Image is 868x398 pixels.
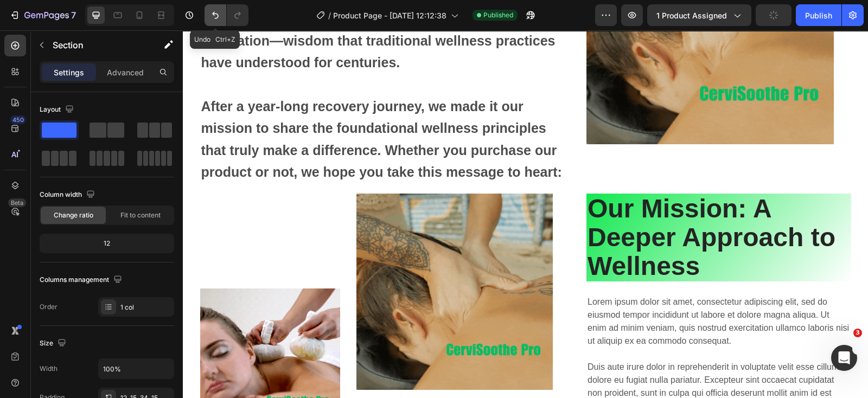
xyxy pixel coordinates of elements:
div: Columns management [40,273,124,287]
span: 1 product assigned [656,10,727,21]
span: Fit to content [120,210,161,220]
p: Advanced [107,67,144,78]
strong: After a year-long recovery journey, we made it our mission to share the foundational wellness pri... [18,68,379,150]
p: 7 [71,9,76,22]
p: Lorem ipsum dolor sit amet, consectetur adipiscing elit, sed do eiusmod tempor incididunt ut labo... [405,265,667,382]
div: Layout [40,102,76,117]
img: gempages_574935243723637872-71dee563-efbf-4a16-8f77-0fb450ac5abe.gif [174,163,370,360]
span: Product Page - [DATE] 12:12:38 [333,10,446,21]
div: Width [40,364,58,374]
h2: Our Mission: A Deeper Approach to Wellness [404,163,668,251]
div: 1 col [120,303,171,312]
div: Undo/Redo [205,4,248,26]
div: 12 [42,236,172,251]
iframe: Intercom live chat [831,345,857,371]
span: 3 [853,329,862,337]
span: Published [483,10,513,20]
span: / [328,10,331,21]
p: Section [53,38,142,52]
span: Change ratio [54,210,93,220]
iframe: Design area [183,30,868,398]
p: Settings [54,67,84,78]
div: Column width [40,188,97,202]
div: Beta [8,198,26,207]
button: 1 product assigned [647,4,751,26]
input: Auto [99,359,174,378]
button: 7 [4,4,81,26]
div: 450 [10,115,26,124]
div: Order [40,302,58,312]
div: Size [40,336,68,351]
div: Publish [805,10,832,21]
button: Publish [796,4,841,26]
